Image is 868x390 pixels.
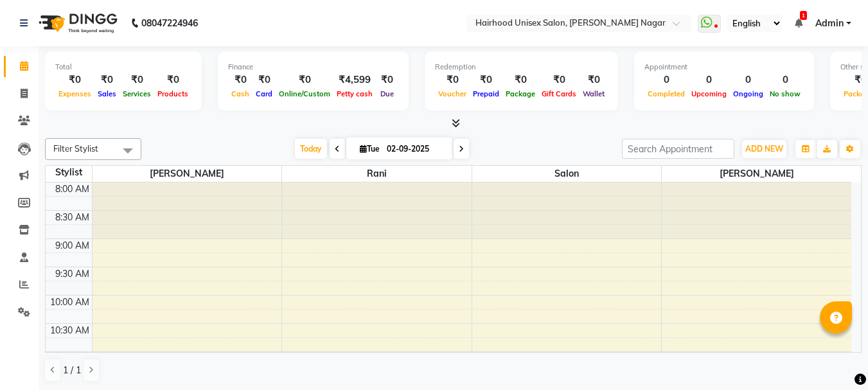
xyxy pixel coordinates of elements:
span: [PERSON_NAME] [662,166,851,182]
span: Today [295,139,327,159]
div: ₹0 [154,73,191,87]
div: Stylist [46,166,92,179]
input: 2025-09-02 [383,139,447,159]
div: ₹0 [435,73,470,87]
span: Salon [472,166,662,182]
div: 0 [730,73,766,87]
div: 8:30 AM [53,211,92,224]
div: ₹0 [502,73,538,87]
span: Package [502,89,538,98]
span: 1 [800,11,807,20]
div: ₹0 [580,73,608,87]
div: 9:00 AM [53,239,92,253]
div: 11:00 AM [48,352,92,366]
div: 10:30 AM [48,324,92,337]
span: Card [252,89,276,98]
span: Wallet [580,89,608,98]
a: 1 [795,17,802,29]
div: ₹0 [55,73,94,87]
div: 10:00 AM [48,296,92,309]
div: 0 [688,73,730,87]
div: Finance [228,62,398,73]
span: Voucher [435,89,470,98]
div: ₹4,599 [333,73,376,87]
input: Search Appointment [622,139,734,159]
div: 0 [644,73,688,87]
span: Completed [644,89,688,98]
span: Ongoing [730,89,766,98]
span: Cash [228,89,252,98]
div: Appointment [644,62,804,73]
span: Gift Cards [538,89,580,98]
span: Petty cash [333,89,376,98]
iframe: chat widget [814,339,855,377]
div: ₹0 [94,73,120,87]
span: ADD NEW [745,144,783,154]
div: ₹0 [252,73,276,87]
div: Redemption [435,62,608,73]
span: Services [120,89,154,98]
button: ADD NEW [742,140,786,158]
span: Admin [815,17,844,30]
span: Upcoming [688,89,730,98]
div: ₹0 [228,73,252,87]
span: Expenses [55,89,94,98]
span: Online/Custom [276,89,333,98]
span: Sales [94,89,120,98]
span: Filter Stylist [53,143,98,154]
span: Due [377,89,397,98]
div: ₹0 [120,73,154,87]
span: Rani [282,166,472,182]
div: ₹0 [470,73,502,87]
span: Products [154,89,191,98]
div: ₹0 [538,73,580,87]
div: 8:00 AM [53,182,92,196]
span: 1 / 1 [63,364,81,377]
span: No show [766,89,804,98]
div: Total [55,62,191,73]
b: 08047224946 [141,5,198,41]
span: [PERSON_NAME] [93,166,282,182]
span: Prepaid [470,89,502,98]
div: ₹0 [276,73,333,87]
div: 9:30 AM [53,267,92,281]
span: Tue [357,144,383,154]
div: 0 [766,73,804,87]
div: ₹0 [376,73,398,87]
img: logo [33,5,121,41]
